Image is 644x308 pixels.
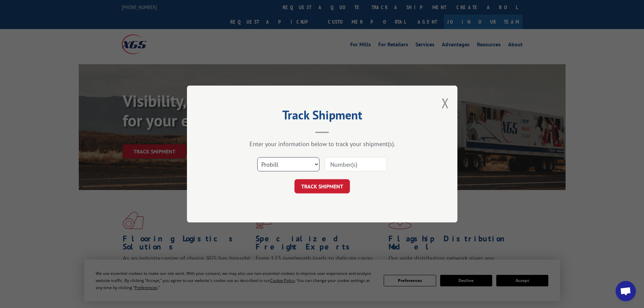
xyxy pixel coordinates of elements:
[221,110,424,123] h2: Track Shipment
[442,94,449,112] button: Close modal
[616,281,636,301] div: Open chat
[325,157,387,171] input: Number(s)
[221,140,424,148] div: Enter your information below to track your shipment(s).
[294,179,350,193] button: TRACK SHIPMENT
